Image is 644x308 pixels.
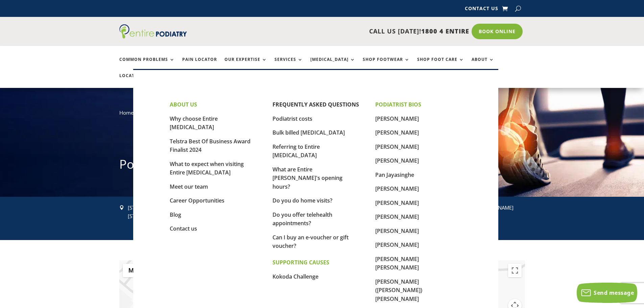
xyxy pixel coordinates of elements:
a: Bulk billed [MEDICAL_DATA] [272,129,345,136]
nav: breadcrumb [119,108,525,122]
a: Career Opportunities [170,197,224,204]
h1: Podiatrist [GEOGRAPHIC_DATA] [119,156,525,176]
a: [PERSON_NAME] [375,115,419,122]
strong: ABOUT US [170,101,197,108]
a: [PERSON_NAME] [375,157,419,164]
a: [PERSON_NAME] ([PERSON_NAME]) [PERSON_NAME] [375,278,422,303]
a: Common Problems [119,57,175,72]
a: [MEDICAL_DATA] [310,57,355,72]
a: [PERSON_NAME] [375,213,419,220]
a: Home [119,109,134,116]
a: [PERSON_NAME] [375,185,419,192]
a: Entire Podiatry [119,33,187,40]
a: Do you offer telehealth appointments? [272,211,332,227]
a: Podiatrist costs [272,115,312,122]
a: Pan Jayasinghe [375,171,414,179]
a: What are Entire [PERSON_NAME]'s opening hours? [272,166,342,190]
a: Shop Footwear [363,57,410,72]
a: What to expect when visiting Entire [MEDICAL_DATA] [170,160,244,176]
strong: SUPPORTING CAUSES [272,259,329,266]
a: [PERSON_NAME] [375,129,419,136]
a: Do you do home visits? [272,197,332,204]
a: [PERSON_NAME] [PERSON_NAME] [375,255,419,271]
a: [PERSON_NAME] [375,227,419,235]
a: [PERSON_NAME] [375,241,419,248]
span:  [119,205,124,210]
a: Kokoda Challenge [272,273,318,280]
a: Can I buy an e-voucher or gift voucher? [272,234,349,250]
a: Contact Us [465,6,498,14]
p: [STREET_ADDRESS], [STREET_ADDRESS] [128,204,215,221]
a: [PERSON_NAME] [375,199,419,207]
span: Send message [594,289,634,297]
a: About [472,57,494,72]
a: Shop Foot Care [417,57,464,72]
a: Services [275,57,303,72]
p: CALL US [DATE]! [213,27,469,36]
a: Book Online [472,24,523,39]
button: Toggle fullscreen view [508,264,522,277]
a: Referring to Entire [MEDICAL_DATA] [272,143,320,159]
a: Contact us [170,225,197,232]
a: Telstra Best Of Business Award Finalist 2024 [170,138,251,154]
strong: PODIATRIST BIOS [375,101,421,108]
a: Blog [170,211,181,218]
a: [PERSON_NAME] [375,143,419,150]
a: Our Expertise [224,57,267,72]
button: Show street map [123,264,146,277]
a: Meet our team [170,183,208,190]
a: FREQUENTLY ASKED QUESTIONS [272,101,359,108]
a: Locations [119,73,153,88]
img: logo (1) [119,24,187,39]
button: Send message [577,283,637,303]
a: Pain Locator [182,57,217,72]
a: Why choose Entire [MEDICAL_DATA] [170,115,218,131]
span: 1800 4 ENTIRE [421,27,469,35]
